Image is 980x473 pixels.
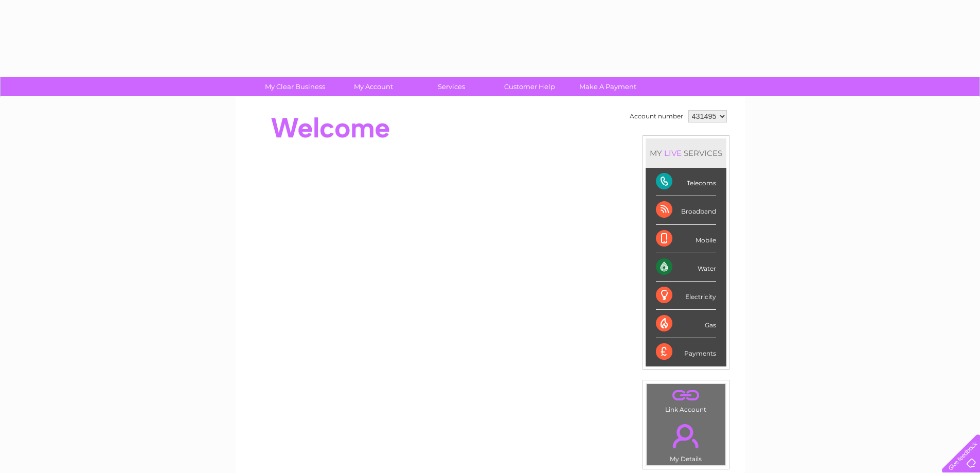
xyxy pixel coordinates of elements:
[649,418,723,454] a: .
[649,387,723,405] a: .
[646,138,726,168] div: MY SERVICES
[627,108,686,125] td: Account number
[331,77,416,96] a: My Account
[656,338,716,366] div: Payments
[656,196,716,224] div: Broadband
[646,415,726,466] td: My Details
[656,168,716,196] div: Telecoms
[656,282,716,310] div: Electricity
[409,77,494,96] a: Services
[646,383,726,416] td: Link Account
[253,77,337,96] a: My Clear Business
[656,253,716,282] div: Water
[487,77,572,96] a: Customer Help
[656,225,716,253] div: Mobile
[662,148,684,158] div: LIVE
[565,77,650,96] a: Make A Payment
[656,310,716,338] div: Gas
